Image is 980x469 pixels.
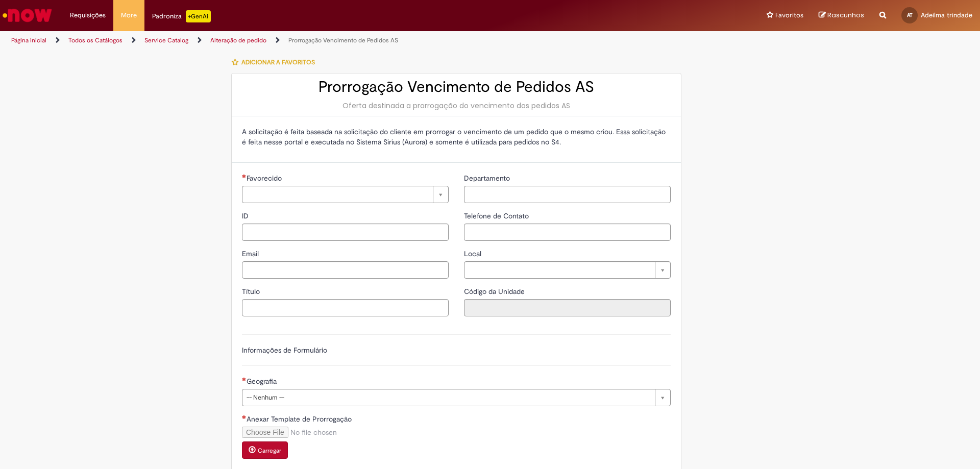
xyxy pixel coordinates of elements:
label: Somente leitura - Código da Unidade [464,286,527,297]
label: Informações de Formulário [242,345,327,355]
span: Requisições [70,10,106,20]
button: Adicionar a Favoritos [231,52,321,73]
a: Limpar campo Local [464,261,671,279]
a: Todos os Catálogos [68,36,122,44]
span: Adeilma trindade [921,11,972,19]
span: Título [242,287,262,296]
input: Telefone de Contato [464,224,671,241]
span: Departamento [464,174,512,183]
span: Favoritos [775,10,803,20]
input: Email [242,261,449,279]
span: Local [464,249,483,258]
span: Adicionar a Favoritos [241,58,315,66]
a: Alteração de pedido [210,36,266,44]
span: Necessários - Favorecido [247,174,284,183]
p: A solicitação é feita baseada na solicitação do cliente em prorrogar o vencimento de um pedido qu... [242,127,671,147]
img: ServiceNow [1,5,54,26]
span: More [121,10,137,20]
div: Padroniza [152,10,211,22]
a: Limpar campo Favorecido [242,186,449,203]
span: Somente leitura - Código da Unidade [464,287,527,296]
a: Página inicial [11,36,46,44]
h2: Prorrogação Vencimento de Pedidos AS [242,79,671,95]
span: AT [907,12,913,18]
span: Geografia [247,377,279,386]
input: Título [242,299,449,316]
span: Necessários [242,415,247,419]
span: Telefone de Contato [464,211,531,220]
span: ID [242,211,251,220]
span: Necessários [242,377,247,381]
input: Código da Unidade [464,299,671,316]
a: Prorrogação Vencimento de Pedidos AS [288,36,398,44]
span: Necessários [242,174,247,178]
input: ID [242,224,449,241]
span: Rascunhos [827,10,864,20]
p: +GenAi [186,10,211,22]
button: Carregar anexo de Anexar Template de Prorrogação Required [242,441,288,459]
a: Service Catalog [144,36,188,44]
span: -- Nenhum -- [247,389,650,406]
small: Carregar [258,447,281,455]
span: Email [242,249,261,258]
a: Rascunhos [819,11,864,20]
span: Anexar Template de Prorrogação [247,414,354,424]
div: Oferta destinada a prorrogação do vencimento dos pedidos AS [242,101,671,111]
input: Departamento [464,186,671,203]
ul: Trilhas de página [8,31,646,50]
